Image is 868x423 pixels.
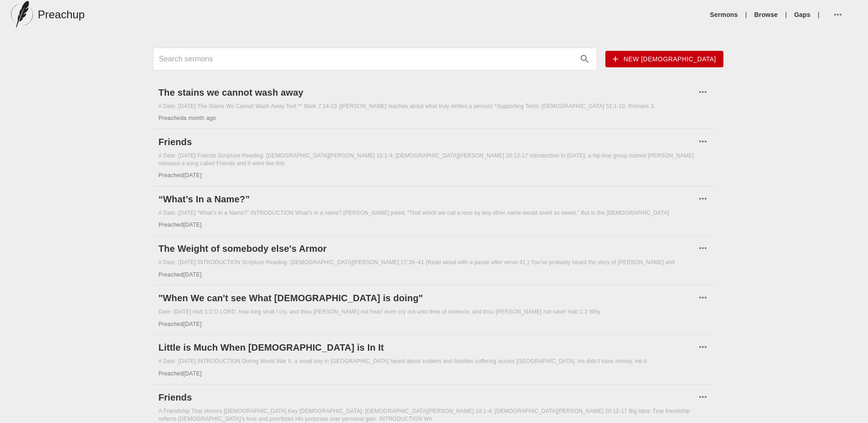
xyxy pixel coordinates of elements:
[11,1,33,28] img: preachup-logo.png
[742,10,751,19] li: |
[158,103,710,110] div: # Date: [DATE] The Stains We Cannot Wash Away Text:** Mark 7:14-23 ([PERSON_NAME] teaches about w...
[158,390,696,405] a: Friends
[158,172,202,179] span: Preached [DATE]
[158,321,202,327] span: Preached [DATE]
[158,85,696,100] a: The stains we cannot wash away
[158,271,202,278] span: Preached [DATE]
[158,308,710,316] div: Date: [DATE] Hab 1:2 O LORD, how long shall I cry, and thou [PERSON_NAME] not hear! even cry out ...
[158,358,710,365] div: # Date: [DATE] INTRODUCTION During World War II, a small boy in [GEOGRAPHIC_DATA] heard about sol...
[158,222,202,228] span: Preached [DATE]
[158,259,710,266] div: # Date: [DATE] INTRODUCTION Scripture Reading: [DEMOGRAPHIC_DATA][PERSON_NAME] 17:38–41 (Read alo...
[158,291,696,305] a: "When We can't see What [DEMOGRAPHIC_DATA] is doing"
[159,52,575,66] input: Search sermons
[782,10,791,19] li: |
[822,377,857,412] iframe: Drift Widget Chat Controller
[158,209,710,217] div: # Date: [DATE] “What’s In a Name?” INTRODUCTION What’s in a name? [PERSON_NAME] joked, “That whic...
[794,10,811,19] a: Gaps
[158,152,710,168] div: # Date: [DATE] Friends Scripture Reading: [DEMOGRAPHIC_DATA][PERSON_NAME] 18:1-4; [DEMOGRAPHIC_DA...
[158,340,696,355] a: Little is Much When [DEMOGRAPHIC_DATA] is In It
[158,370,202,377] span: Preached [DATE]
[158,241,696,256] a: The Weight of somebody else's Armor
[158,407,710,423] div: A Friendship That Honors [DEMOGRAPHIC_DATA] Key [DEMOGRAPHIC_DATA]: [DEMOGRAPHIC_DATA][PERSON_NAM...
[613,54,716,65] span: New [DEMOGRAPHIC_DATA]
[754,10,777,19] a: Browse
[710,10,738,19] a: Sermons
[605,51,723,68] button: New [DEMOGRAPHIC_DATA]
[158,192,696,206] a: “What’s In a Name?”
[814,10,823,19] li: |
[575,49,595,69] button: search
[158,115,216,121] span: Preached a month ago
[38,7,85,22] h5: Preachup
[158,135,696,149] a: Friends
